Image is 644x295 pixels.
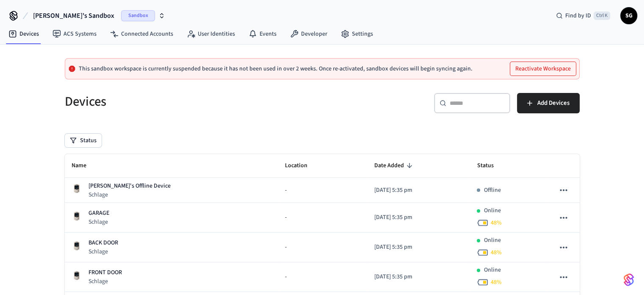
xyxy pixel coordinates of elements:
[72,159,97,172] span: Name
[484,186,500,195] p: Offline
[242,26,283,42] a: Events
[490,248,501,257] span: 48 %
[2,26,46,42] a: Devices
[621,8,636,23] span: SG
[72,183,82,194] img: Schlage Sense Smart Deadbolt with Camelot Trim, Front
[88,191,171,199] p: Schlage
[88,182,171,191] p: [PERSON_NAME]'s Offline Device
[549,8,617,23] div: Find by IDCtrl K
[620,7,637,24] button: SG
[510,62,576,76] button: Reactivate Workspace
[624,273,634,287] img: SeamLogoGradient.69752ec5.svg
[565,11,591,20] span: Find by ID
[484,206,500,215] p: Online
[121,10,155,21] span: Sandbox
[33,11,114,21] span: [PERSON_NAME]'s Sandbox
[72,211,82,221] img: Schlage Sense Smart Deadbolt with Camelot Trim, Front
[537,98,569,109] span: Add Devices
[490,278,501,287] span: 48 %
[484,266,500,275] p: Online
[334,26,380,42] a: Settings
[72,241,82,251] img: Schlage Sense Smart Deadbolt with Camelot Trim, Front
[65,134,102,147] button: Status
[88,218,109,226] p: Schlage
[374,243,464,252] p: [DATE] 5:35 pm
[285,186,287,195] span: -
[72,270,82,281] img: Schlage Sense Smart Deadbolt with Camelot Trim, Front
[285,213,287,222] span: -
[484,236,500,245] p: Online
[477,159,504,172] span: Status
[285,243,287,252] span: -
[65,93,317,110] h5: Devices
[88,239,118,247] p: BACK DOOR
[180,26,242,42] a: User Identities
[46,26,103,42] a: ACS Systems
[374,159,415,172] span: Date Added
[103,26,180,42] a: Connected Accounts
[88,277,122,286] p: Schlage
[374,186,464,195] p: [DATE] 5:35 pm
[374,273,464,281] p: [DATE] 5:35 pm
[65,154,580,292] table: sticky table
[374,213,464,222] p: [DATE] 5:35 pm
[88,247,118,256] p: Schlage
[594,11,610,20] span: Ctrl K
[490,219,501,227] span: 48 %
[88,209,109,218] p: GARAGE
[285,159,318,172] span: Location
[283,26,334,42] a: Developer
[285,273,287,281] span: -
[88,268,122,277] p: FRONT DOOR
[79,65,473,72] p: This sandbox workspace is currently suspended because it has not been used in over 2 weeks. Once ...
[517,93,580,113] button: Add Devices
